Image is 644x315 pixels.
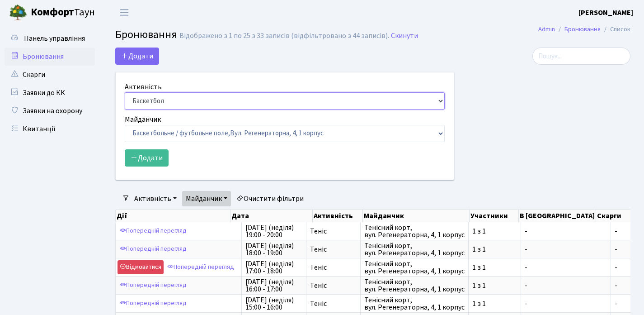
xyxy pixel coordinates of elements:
[245,296,302,311] span: [DATE] (неділя) 15:00 - 16:00
[310,300,357,307] span: Теніс
[391,32,418,40] a: Скинути
[470,210,519,222] th: Участники
[472,300,517,307] span: 1 з 1
[31,5,95,20] span: Таун
[179,32,389,40] div: Відображено з 1 по 25 з 33 записів (відфільтровано з 44 записів).
[131,191,180,206] a: Активність
[472,228,517,235] span: 1 з 1
[5,66,95,84] a: Скарги
[233,191,307,206] a: Очистити фільтри
[525,228,607,235] span: -
[472,264,517,271] span: 1 з 1
[125,149,169,167] button: Додати
[125,114,161,125] label: Майданчик
[118,242,189,256] a: Попередній перегляд
[245,278,302,293] span: [DATE] (неділя) 16:00 - 17:00
[364,278,465,293] span: Тенісний корт, вул. Регенераторна, 4, 1 корпус
[118,260,164,274] a: Відмовитися
[9,4,27,22] img: logo.png
[525,20,644,39] nav: breadcrumb
[182,191,231,206] a: Майданчик
[564,24,601,34] a: Бронювання
[364,242,465,257] span: Тенісний корт, вул. Регенераторна, 4, 1 корпус
[472,246,517,253] span: 1 з 1
[525,264,607,271] span: -
[601,24,630,34] li: Список
[5,120,95,138] a: Квитанції
[165,260,236,274] a: Попередній перегляд
[118,278,189,292] a: Попередній перегляд
[5,84,95,102] a: Заявки до КК
[245,260,302,275] span: [DATE] (неділя) 17:00 - 18:00
[363,210,470,222] th: Майданчик
[230,210,312,222] th: Дата
[116,210,230,222] th: Дії
[578,7,633,18] a: [PERSON_NAME]
[525,246,607,253] span: -
[472,282,517,289] span: 1 з 1
[525,300,607,307] span: -
[125,81,162,92] label: Активність
[310,246,357,253] span: Теніс
[596,210,633,222] th: Скарги
[532,48,630,65] input: Пошук...
[364,296,465,311] span: Тенісний корт, вул. Регенераторна, 4, 1 корпус
[313,210,363,222] th: Активність
[578,8,633,18] b: [PERSON_NAME]
[310,228,357,235] span: Теніс
[113,5,136,20] button: Переключити навігацію
[118,224,189,238] a: Попередній перегляд
[31,5,74,19] b: Комфорт
[310,282,357,289] span: Теніс
[245,242,302,257] span: [DATE] (неділя) 18:00 - 19:00
[5,29,95,48] a: Панель управління
[364,260,465,275] span: Тенісний корт, вул. Регенераторна, 4, 1 корпус
[538,24,555,34] a: Admin
[5,48,95,66] a: Бронювання
[364,224,465,239] span: Тенісний корт, вул. Регенераторна, 4, 1 корпус
[24,33,85,43] span: Панель управління
[118,296,189,310] a: Попередній перегляд
[115,27,177,43] span: Бронювання
[115,48,159,65] button: Додати
[310,264,357,271] span: Теніс
[5,102,95,120] a: Заявки на охорону
[525,282,607,289] span: -
[519,210,596,222] th: В [GEOGRAPHIC_DATA]
[245,224,302,239] span: [DATE] (неділя) 19:00 - 20:00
